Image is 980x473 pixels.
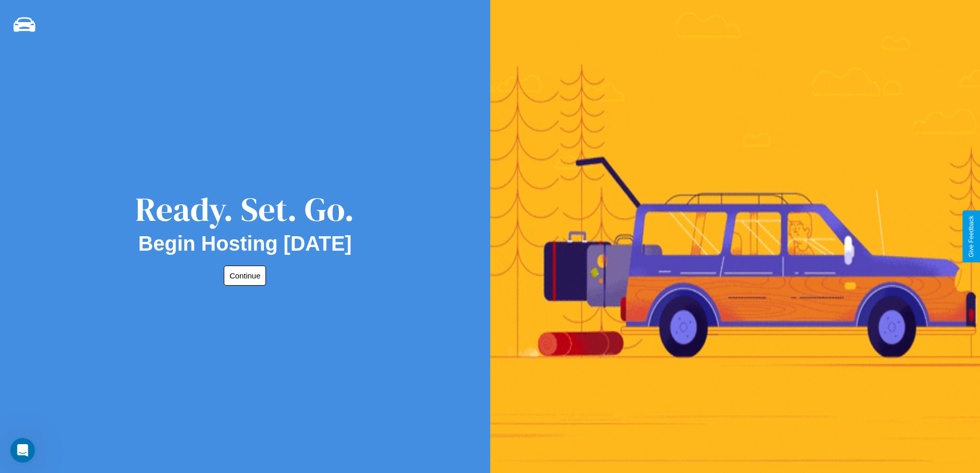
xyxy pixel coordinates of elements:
div: Ready. Set. Go. [135,186,354,232]
iframe: Intercom live chat [10,438,35,463]
h2: Begin Hosting [DATE] [138,232,352,255]
button: Continue [224,266,266,286]
div: Give Feedback [968,216,975,257]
